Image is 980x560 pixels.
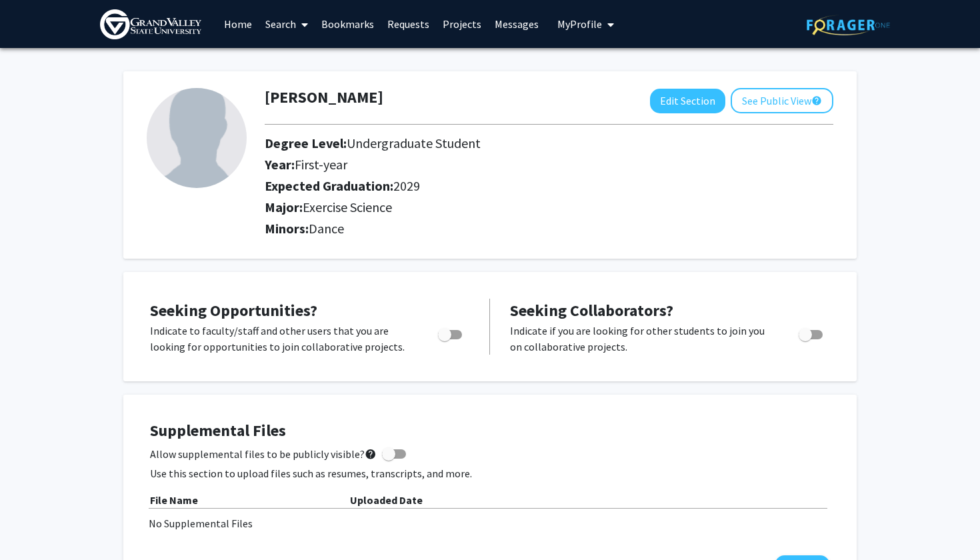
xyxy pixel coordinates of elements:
button: Edit Section [650,89,725,113]
p: Use this section to upload files such as resumes, transcripts, and more. [150,465,830,481]
a: Home [217,1,259,47]
span: Undergraduate Student [347,135,481,151]
mat-icon: help [365,446,377,462]
h2: Minors: [265,221,833,237]
h2: Degree Level: [265,135,759,151]
h2: Expected Graduation: [265,178,759,194]
span: Seeking Collaborators? [510,300,673,321]
img: Grand Valley State University Logo [100,9,201,39]
b: Uploaded Date [350,493,423,507]
p: Indicate if you are looking for other students to join you on collaborative projects. [510,323,773,355]
h2: Major: [265,199,833,215]
img: Profile Picture [147,88,247,188]
h2: Year: [265,157,759,173]
div: Toggle [793,323,830,343]
mat-icon: help [811,93,822,109]
iframe: Chat [10,500,57,550]
p: Indicate to faculty/staff and other users that you are looking for opportunities to join collabor... [150,323,413,355]
span: 2029 [393,177,420,194]
h4: Supplemental Files [150,421,830,441]
a: Messages [488,1,545,47]
b: File Name [150,493,198,507]
div: No Supplemental Files [149,515,831,531]
span: Allow supplemental files to be publicly visible? [150,446,377,462]
span: Seeking Opportunities? [150,300,317,321]
img: ForagerOne Logo [807,15,890,35]
a: Projects [436,1,488,47]
a: Requests [381,1,436,47]
a: Bookmarks [315,1,381,47]
span: First-year [295,156,347,173]
h1: [PERSON_NAME] [265,88,383,107]
div: Toggle [433,323,469,343]
span: My Profile [557,17,602,31]
span: Exercise Science [303,199,392,215]
button: See Public View [731,88,833,113]
span: Dance [309,220,344,237]
a: Search [259,1,315,47]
